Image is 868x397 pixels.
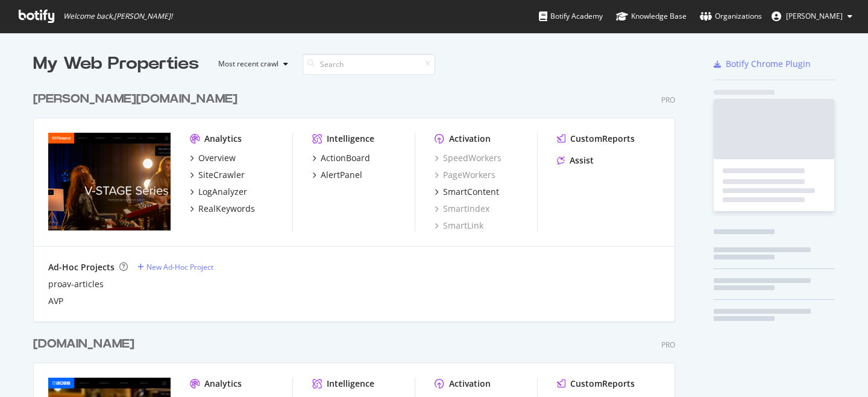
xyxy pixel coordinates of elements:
[146,262,213,272] div: New Ad-Hoc Project
[48,133,171,230] img: roland.com
[33,52,199,76] div: My Web Properties
[714,58,811,70] a: Botify Chrome Plugin
[539,10,603,22] div: Botify Academy
[435,203,489,215] a: SmartIndex
[570,133,635,145] div: CustomReports
[48,261,115,273] div: Ad-Hoc Projects
[443,186,499,198] div: SmartContent
[570,154,594,167] div: Assist
[204,133,242,145] div: Analytics
[33,91,242,108] a: [PERSON_NAME][DOMAIN_NAME]
[321,169,362,181] div: AlertPanel
[449,378,491,390] div: Activation
[218,60,278,68] div: Most recent crawl
[63,11,172,21] span: Welcome back, [PERSON_NAME] !
[137,262,213,272] a: New Ad-Hoc Project
[435,186,499,198] a: SmartContent
[312,152,370,164] a: ActionBoard
[198,169,245,181] div: SiteCrawler
[616,10,687,22] div: Knowledge Base
[190,203,255,215] a: RealKeywords
[449,133,491,145] div: Activation
[435,152,502,164] a: SpeedWorkers
[557,154,594,167] a: Assist
[33,335,139,353] a: [DOMAIN_NAME]
[435,220,483,232] a: SmartLink
[303,54,435,75] input: Search
[327,133,374,145] div: Intelligence
[33,91,237,108] div: [PERSON_NAME][DOMAIN_NAME]
[726,58,811,70] div: Botify Chrome Plugin
[327,378,374,390] div: Intelligence
[570,378,635,390] div: CustomReports
[661,340,675,350] div: Pro
[557,378,635,390] a: CustomReports
[190,186,247,198] a: LogAnalyzer
[33,335,134,353] div: [DOMAIN_NAME]
[190,152,236,164] a: Overview
[312,169,362,181] a: AlertPanel
[321,152,370,164] div: ActionBoard
[209,54,293,74] button: Most recent crawl
[198,152,236,164] div: Overview
[48,278,104,290] a: proav-articles
[762,7,862,26] button: [PERSON_NAME]
[198,203,255,215] div: RealKeywords
[786,11,843,21] span: Dianne Ocampo
[557,133,635,145] a: CustomReports
[204,378,242,390] div: Analytics
[48,295,63,307] a: AVP
[435,169,495,181] a: PageWorkers
[661,95,675,105] div: Pro
[190,169,245,181] a: SiteCrawler
[198,186,247,198] div: LogAnalyzer
[700,10,762,22] div: Organizations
